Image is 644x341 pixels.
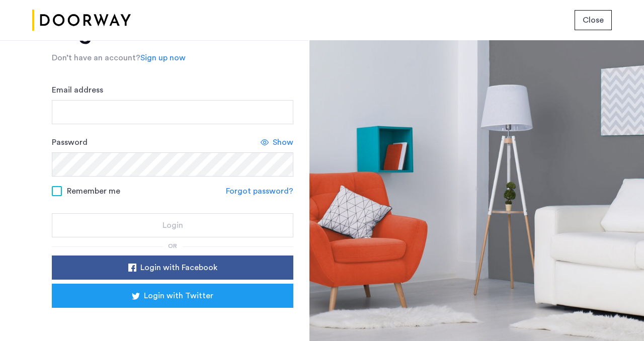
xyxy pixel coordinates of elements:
[226,185,293,197] a: Forgot password?
[168,243,177,249] span: or
[583,14,604,26] span: Close
[52,136,88,148] label: Password
[273,136,293,148] span: Show
[52,54,140,62] span: Don’t have an account?
[52,284,293,308] button: button
[32,2,131,39] img: logo
[52,213,293,237] button: button
[52,84,103,96] label: Email address
[163,219,183,231] span: Login
[140,262,217,274] span: Login with Facebook
[575,10,612,30] button: button
[140,52,186,64] a: Sign up now
[52,255,293,280] button: button
[67,311,278,333] iframe: Sign in with Google Button
[144,290,213,302] span: Login with Twitter
[67,185,120,197] span: Remember me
